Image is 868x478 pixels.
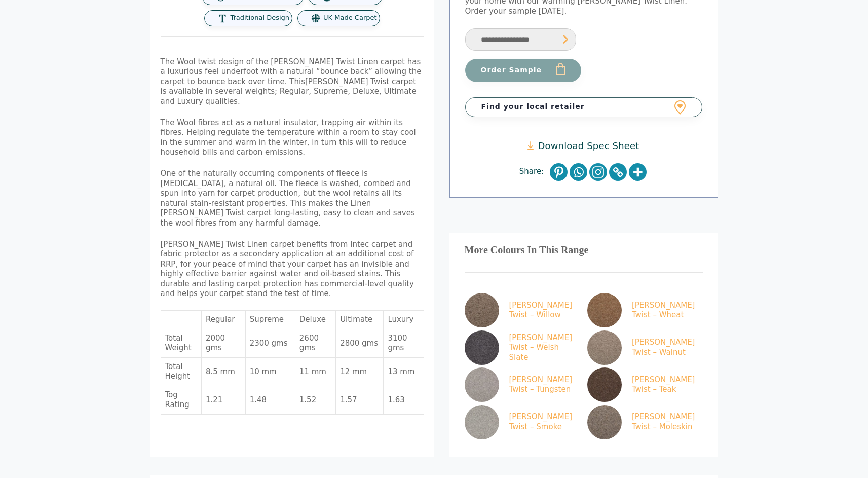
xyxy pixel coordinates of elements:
[161,118,424,158] p: The Wool fibres act as a natural insulator, trapping air within its fibres. Helping regulate the ...
[587,405,699,439] a: [PERSON_NAME] Twist – Moleskin
[587,293,699,327] a: [PERSON_NAME] Twist – Wheat
[161,386,202,415] td: Tog Rating
[465,367,499,402] img: Tomkinson Twist Tungsten
[465,405,576,439] a: [PERSON_NAME] Twist – Smoke
[587,293,622,327] img: Tomkinson Twist - Wheat
[323,14,376,22] span: UK Made Carpet
[384,386,424,415] td: 1.63
[550,163,568,181] a: Pinterest
[570,163,587,181] a: Whatsapp
[527,140,639,152] a: Download Spec Sheet
[246,311,295,329] td: Supreme
[246,386,295,415] td: 1.48
[609,163,627,181] a: Copy Link
[161,358,202,386] td: Total Height
[336,358,384,386] td: 12 mm
[202,386,246,415] td: 1.21
[295,358,336,386] td: 11 mm
[465,248,703,252] h3: More Colours In This Range
[246,358,295,386] td: 10 mm
[295,386,336,415] td: 1.52
[161,169,415,228] span: One of the naturally occurring components of fleece is [MEDICAL_DATA], a natural oil. The fleece ...
[161,57,424,107] p: The Wool twist design of the [PERSON_NAME] Twist Linen carpet has a luxurious feel underfoot with...
[246,329,295,358] td: 2300 gms
[465,405,499,439] img: Tomkinson Twist Smoke
[384,358,424,386] td: 13 mm
[589,163,607,181] a: Instagram
[161,240,424,299] p: [PERSON_NAME] Twist Linen carpet benefits from Intec carpet and fabric protector as a secondary a...
[336,311,384,329] td: Ultimate
[465,330,576,365] a: [PERSON_NAME] Twist – Welsh Slate
[336,386,384,415] td: 1.57
[295,311,336,329] td: Deluxe
[465,59,581,82] button: Order Sample
[161,77,417,106] span: [PERSON_NAME] Twist carpet is available in several weights; Regular, Supreme, Deluxe, Ultimate an...
[202,329,246,358] td: 2000 gms
[587,405,622,439] img: Tomkinson Twist - Moleskin
[336,329,384,358] td: 2800 gms
[587,330,699,365] a: [PERSON_NAME] Twist – Walnut
[384,329,424,358] td: 3100 gms
[295,329,336,358] td: 2600 gms
[202,311,246,329] td: Regular
[465,367,576,402] a: [PERSON_NAME] Twist – Tungsten
[384,311,424,329] td: Luxury
[465,97,702,117] a: Find your local retailer
[587,367,699,402] a: [PERSON_NAME] Twist – Teak
[587,367,622,402] img: Tomkinson Twist - Teak
[629,163,647,181] a: More
[587,330,622,365] img: Tomkinson Twist - Walnut
[465,330,499,365] img: Tomkinson Twist Welsh Slate
[161,329,202,358] td: Total Weight
[230,14,289,22] span: Traditional Design
[519,167,549,177] span: Share:
[202,358,246,386] td: 8.5 mm
[465,293,499,327] img: Tomkinson Twist Willow
[465,293,576,327] a: [PERSON_NAME] Twist – Willow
